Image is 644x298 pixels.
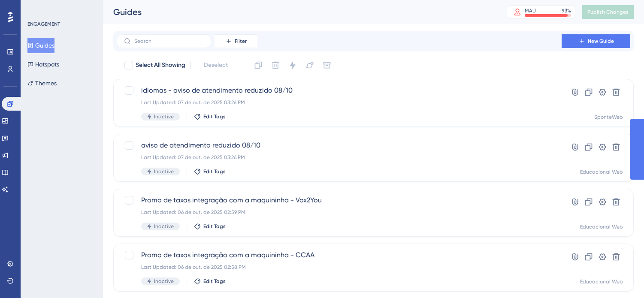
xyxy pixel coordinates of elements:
button: Edit Tags [194,278,226,285]
div: Last Updated: 06 de out. de 2025 02:59 PM [141,209,537,216]
button: Filter [215,34,257,48]
span: Inactive [154,278,174,285]
span: Select All Showing [136,60,185,70]
span: Inactive [154,223,174,230]
button: Edit Tags [194,168,226,175]
span: Inactive [154,113,174,120]
span: Edit Tags [203,168,226,175]
span: Publish Changes [587,9,629,15]
div: Educacional Web [580,278,623,285]
button: Edit Tags [194,223,226,230]
iframe: UserGuiding AI Assistant Launcher [608,264,634,290]
div: Last Updated: 07 de out. de 2025 03:26 PM [141,99,537,106]
button: Edit Tags [194,113,226,120]
div: Educacional Web [580,223,623,230]
button: Hotspots [27,57,59,72]
span: Inactive [154,168,174,175]
span: Edit Tags [203,113,226,120]
span: New Guide [588,38,614,45]
input: Search [134,38,204,44]
div: Last Updated: 07 de out. de 2025 03:26 PM [141,154,537,161]
span: Edit Tags [203,223,226,230]
div: ENGAGEMENT [27,21,60,27]
div: SponteWeb [594,114,623,120]
span: aviso de atendimento reduzido 08/10 [141,140,537,151]
button: Publish Changes [582,5,634,19]
span: Filter [235,38,247,45]
button: Deselect [196,57,236,73]
div: Educacional Web [580,169,623,175]
button: Guides [27,38,54,53]
span: idiomas - aviso de atendimento reduzido 08/10 [141,85,537,96]
div: 93 % [562,7,571,14]
button: New Guide [562,34,630,48]
div: Guides [113,6,485,18]
span: Deselect [204,60,228,70]
div: MAU [525,7,536,14]
span: Promo de taxas integração com a maquininha - CCAA [141,250,537,260]
button: Themes [27,75,57,91]
span: Edit Tags [203,278,226,285]
div: Last Updated: 06 de out. de 2025 02:58 PM [141,264,537,271]
span: Promo de taxas integração com a maquininha - Vox2You [141,195,537,205]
